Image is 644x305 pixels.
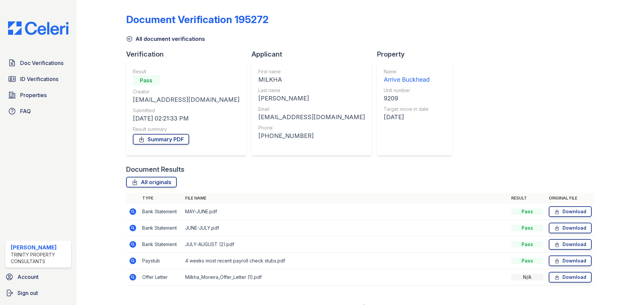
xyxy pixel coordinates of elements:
a: Doc Verifications [5,56,71,70]
span: FAQ [20,107,31,115]
td: Bank Statement [140,236,182,253]
th: File name [182,193,508,204]
a: Download [549,239,592,250]
a: Summary PDF [133,134,189,145]
td: Bank Statement [140,204,182,220]
div: Pass [511,241,543,248]
a: ID Verifications [5,72,71,86]
div: [PHONE_NUMBER] [258,131,365,141]
td: 4 weeks most recent payroll check stubs.pdf [182,253,508,269]
div: Arrive Buckhead [384,75,430,84]
div: [EMAIL_ADDRESS][DOMAIN_NAME] [133,95,239,104]
span: ID Verifications [20,75,58,83]
td: JULY-AUGUST (2).pdf [182,236,508,253]
div: Phone [258,125,365,131]
span: Account [17,273,39,281]
div: Pass [511,208,543,215]
span: Properties [20,91,47,99]
a: Download [549,206,592,217]
div: [PERSON_NAME] [258,94,365,103]
a: Name Arrive Buckhead [384,68,430,84]
a: All originals [126,177,177,187]
div: Document Verification 195272 [126,13,269,25]
div: Result [133,68,239,75]
div: Trinity Property Consultants [11,251,68,265]
div: [DATE] 02:21:33 PM [133,114,239,123]
div: Pass [133,75,160,86]
div: Document Results [126,165,184,174]
div: Applicant [252,50,377,59]
td: Bank Statement [140,220,182,236]
div: Last name [258,87,365,94]
div: [DATE] [384,112,430,122]
th: Type [140,193,182,204]
span: Doc Verifications [20,59,63,67]
a: FAQ [5,104,71,118]
a: Download [549,255,592,266]
div: Unit number [384,87,430,94]
a: Sign out [3,286,74,300]
div: Verification [126,50,252,59]
div: N/A [511,274,543,281]
div: MILKHA [258,75,365,84]
th: Result [508,193,546,204]
td: JUNE-JULY.pdf [182,220,508,236]
div: 9209 [384,94,430,103]
div: Name [384,68,430,75]
a: Download [549,272,592,283]
th: Original file [546,193,594,204]
a: Account [3,270,74,284]
div: Result summary [133,126,239,133]
div: First name [258,68,365,75]
div: Creator [133,88,239,95]
div: Submitted [133,107,239,114]
td: Offer Letter [140,269,182,286]
td: Paystub [140,253,182,269]
div: [EMAIL_ADDRESS][DOMAIN_NAME] [258,112,365,122]
a: Properties [5,88,71,102]
div: Target move in date [384,106,430,112]
td: Milkha_Moreira_Offer_Letter (1).pdf [182,269,508,286]
a: Download [549,223,592,233]
a: All document verifications [126,35,205,43]
div: [PERSON_NAME] [11,243,68,251]
div: Email [258,106,365,112]
td: MAY-JUNE.pdf [182,204,508,220]
div: Property [377,50,458,59]
div: Pass [511,225,543,231]
img: CE_Logo_Blue-a8612792a0a2168367f1c8372b55b34899dd931a85d93a1a3d3e32e68fde9ad4.png [3,21,74,35]
span: Sign out [17,289,38,297]
div: Pass [511,257,543,264]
